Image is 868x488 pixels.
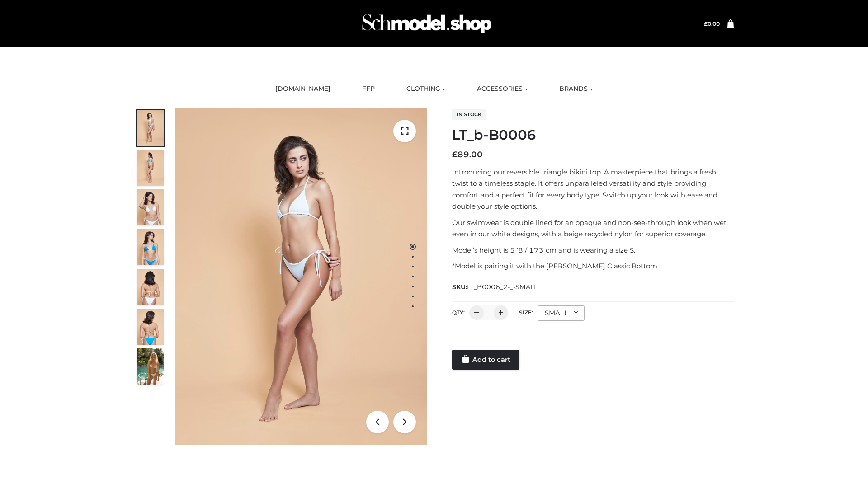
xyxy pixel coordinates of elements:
[452,127,734,143] h1: LT_b-B0006
[137,309,164,345] img: ArielClassicBikiniTop_CloudNine_AzureSky_OW114ECO_8-scaled.jpg
[467,283,538,291] span: LT_B0006_2-_-SMALL
[452,217,734,240] p: Our swimwear is double lined for an opaque and non-see-through look when wet, even in our white d...
[452,350,519,370] a: Add to cart
[452,109,486,120] span: In stock
[704,20,720,27] bdi: 0.00
[519,309,533,316] label: Size:
[137,110,164,146] img: ArielClassicBikiniTop_CloudNine_AzureSky_OW114ECO_1-scaled.jpg
[137,348,164,385] img: Arieltop_CloudNine_AzureSky2.jpg
[400,79,452,99] a: CLOTHING
[137,269,164,305] img: ArielClassicBikiniTop_CloudNine_AzureSky_OW114ECO_7-scaled.jpg
[137,229,164,265] img: ArielClassicBikiniTop_CloudNine_AzureSky_OW114ECO_4-scaled.jpg
[704,20,720,27] a: £0.00
[452,282,538,292] span: SKU:
[452,244,734,256] p: Model’s height is 5 ‘8 / 173 cm and is wearing a size S.
[452,150,483,160] bdi: 89.00
[538,305,585,321] div: SMALL
[452,150,458,160] span: £
[452,309,465,316] label: QTY:
[175,108,427,445] img: ArielClassicBikiniTop_CloudNine_AzureSky_OW114ECO_1
[269,79,337,99] a: [DOMAIN_NAME]
[355,79,382,99] a: FFP
[452,260,734,272] p: *Model is pairing it with the [PERSON_NAME] Classic Bottom
[359,6,495,42] img: Schmodel Admin 964
[137,150,164,186] img: ArielClassicBikiniTop_CloudNine_AzureSky_OW114ECO_2-scaled.jpg
[552,79,599,99] a: BRANDS
[704,20,708,27] span: £
[137,189,164,225] img: ArielClassicBikiniTop_CloudNine_AzureSky_OW114ECO_3-scaled.jpg
[470,79,534,99] a: ACCESSORIES
[452,166,734,212] p: Introducing our reversible triangle bikini top. A masterpiece that brings a fresh twist to a time...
